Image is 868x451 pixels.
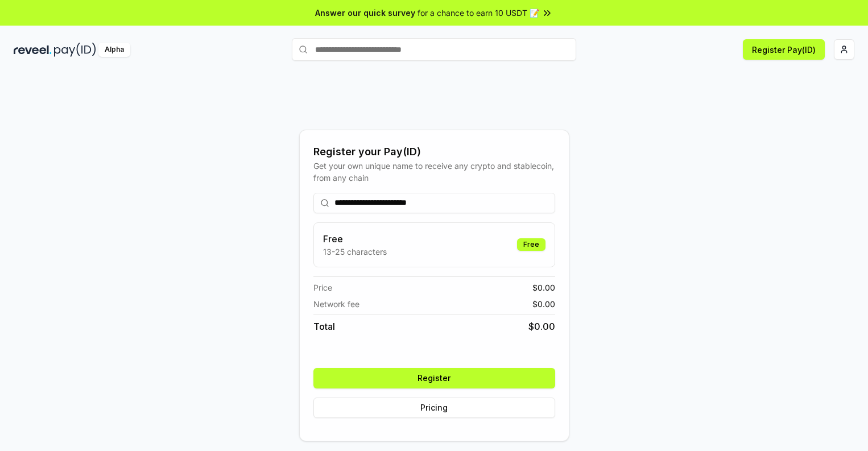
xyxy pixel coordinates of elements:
[313,398,555,418] button: Pricing
[54,43,96,57] img: pay_id
[743,39,825,60] button: Register Pay(ID)
[313,368,555,388] button: Register
[323,246,387,258] p: 13-25 characters
[313,144,555,160] div: Register your Pay(ID)
[313,282,332,293] span: Price
[313,298,359,310] span: Network fee
[313,160,555,184] div: Get your own unique name to receive any crypto and stablecoin, from any chain
[323,232,387,246] h3: Free
[532,298,555,310] span: $ 0.00
[315,7,415,19] span: Answer our quick survey
[98,43,130,57] div: Alpha
[532,282,555,293] span: $ 0.00
[418,7,539,19] span: for a chance to earn 10 USDT 📝
[517,238,545,251] div: Free
[528,320,555,333] span: $ 0.00
[14,43,52,57] img: reveel_dark
[313,320,335,333] span: Total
